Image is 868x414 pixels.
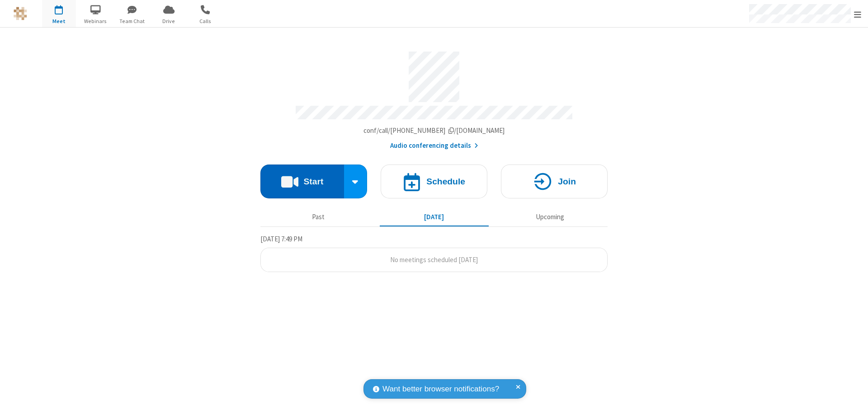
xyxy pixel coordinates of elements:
[79,17,113,25] span: Webinars
[189,17,222,25] span: Calls
[344,165,368,198] div: Start conference options
[115,17,149,25] span: Team Chat
[495,208,604,226] button: Upcoming
[363,126,505,135] span: Copy my meeting room link
[260,234,608,273] section: Today's Meetings
[382,383,499,395] span: Want better browser notifications?
[381,165,487,198] button: Schedule
[260,235,302,243] span: [DATE] 7:49 PM
[380,208,489,226] button: [DATE]
[264,208,373,226] button: Past
[390,255,478,264] span: No meetings scheduled [DATE]
[152,17,186,25] span: Drive
[558,177,576,186] h4: Join
[42,17,76,25] span: Meet
[845,390,861,408] iframe: Chat
[390,141,478,151] button: Audio conferencing details
[501,165,608,198] button: Join
[426,177,465,186] h4: Schedule
[14,7,27,20] img: QA Selenium DO NOT DELETE OR CHANGE
[260,165,344,198] button: Start
[260,45,608,151] section: Account details
[303,177,323,186] h4: Start
[363,126,505,136] button: Copy my meeting room linkCopy my meeting room link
